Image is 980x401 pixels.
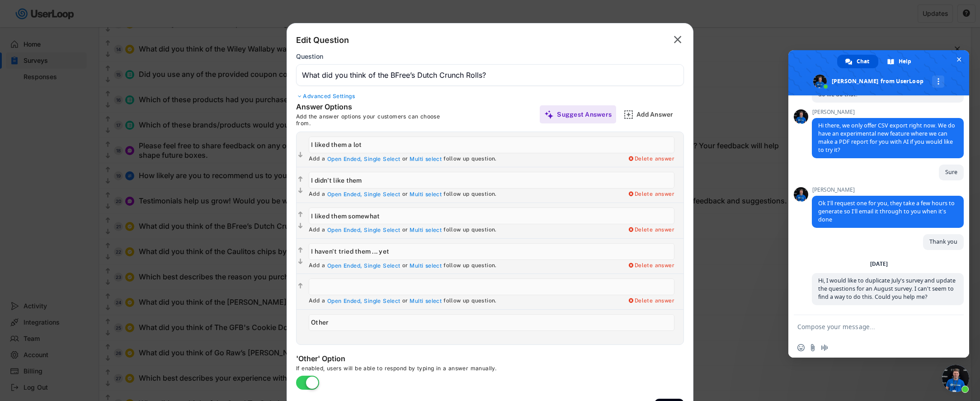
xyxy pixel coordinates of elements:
div: Open Ended, [327,297,362,305]
div: follow up question. [443,262,497,269]
button:  [297,210,304,219]
a: Help [879,55,920,68]
div: Multi select [410,297,442,305]
div: or [402,297,408,305]
div: Advanced Settings [296,93,684,100]
div: Edit Question [296,35,349,46]
div: Open Ended, [327,226,362,234]
text:  [298,282,303,290]
text:  [298,151,303,159]
textarea: Compose your message... [797,315,942,338]
div: Add Answer [636,110,682,118]
button:  [297,186,304,195]
input: Other [309,314,674,331]
div: Multi select [410,156,442,163]
button:  [297,257,304,266]
div: Single Select [364,262,400,269]
text:  [298,211,303,218]
div: Delete answer [627,156,674,163]
div: Suggest Answers [557,110,612,118]
span: Insert an emoji [797,344,805,351]
input: I didn't like them [309,172,674,189]
span: Audio message [821,344,828,351]
div: follow up question. [443,226,497,234]
div: follow up question. [443,191,497,198]
input: I liked them somewhat [309,208,674,224]
div: Multi select [410,226,442,234]
div: follow up question. [443,297,497,305]
span: Help [899,55,911,68]
div: Single Select [364,297,400,305]
span: [PERSON_NAME] [812,187,964,193]
div: Single Select [364,226,400,234]
div: or [402,262,408,269]
div: Answer Options [296,102,432,113]
div: Question [296,52,323,61]
span: Close chat [954,55,964,64]
span: Hi there, we only offer CSV export right now. We do have an experimental new feature where we can... [818,122,955,154]
div: Single Select [364,191,400,198]
a: Close chat [942,365,969,392]
button:  [297,175,304,184]
input: I liked them a lot [309,137,674,153]
text:  [674,33,682,46]
button:  [297,151,304,160]
div: 'Other' Option [296,354,477,365]
div: or [402,156,408,163]
div: Add the answer options your customers can choose from. [296,113,454,127]
text:  [298,246,303,254]
span: Thank you [929,238,957,245]
a: Chat [837,55,878,68]
text:  [298,175,303,183]
div: Delete answer [627,191,674,198]
div: Open Ended, [327,191,362,198]
div: Delete answer [627,262,674,269]
text:  [298,187,303,194]
span: Chat [857,55,869,68]
div: Add a [309,226,325,234]
span: Ok I’ll request one for you, they take a few hours to generate so I’ll email it through to you wh... [818,199,955,223]
text:  [298,222,303,230]
div: Open Ended, [327,262,362,269]
img: AddMajor.svg [624,110,633,119]
div: Add a [309,191,325,198]
div: or [402,191,408,198]
div: [DATE] [870,261,888,267]
span: Sure [945,168,957,176]
img: MagicMajor%20%28Purple%29.svg [544,110,554,119]
div: Multi select [410,262,442,269]
button:  [297,246,304,255]
button:  [297,282,304,291]
span: [PERSON_NAME] [812,109,964,115]
span: Send a file [809,344,816,351]
button:  [671,33,684,47]
div: Add a [309,297,325,305]
text:  [298,258,303,265]
div: Add a [309,262,325,269]
input: Type your question here... [296,64,684,86]
div: or [402,226,408,234]
div: Multi select [410,191,442,198]
div: If enabled, users will be able to respond by typing in a answer manually. [296,365,567,376]
div: Single Select [364,156,400,163]
div: Delete answer [627,297,674,305]
button:  [297,222,304,231]
input: I haven't tried them ... yet [309,243,674,260]
div: Add a [309,156,325,163]
div: follow up question. [443,156,497,163]
div: Delete answer [627,226,674,234]
span: Hi, I would like to duplicate July's survey and update the questions for an August survey. I can'... [818,277,956,301]
div: Open Ended, [327,156,362,163]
